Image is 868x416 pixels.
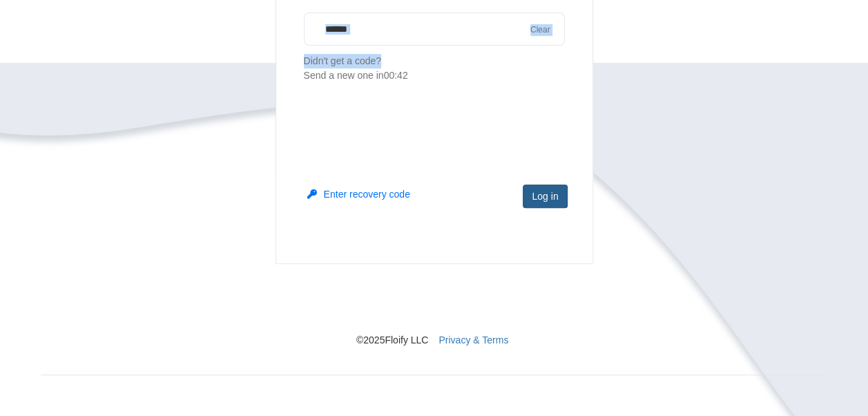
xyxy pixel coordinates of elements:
[523,185,567,208] button: Log in
[526,23,554,37] button: Clear
[307,187,410,201] button: Enter recovery code
[304,68,565,83] div: Send a new one in 00:42
[438,334,508,346] a: Privacy & Terms
[304,54,565,83] p: Didn't get a code?
[41,264,828,347] nav: © 2025 Floify LLC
